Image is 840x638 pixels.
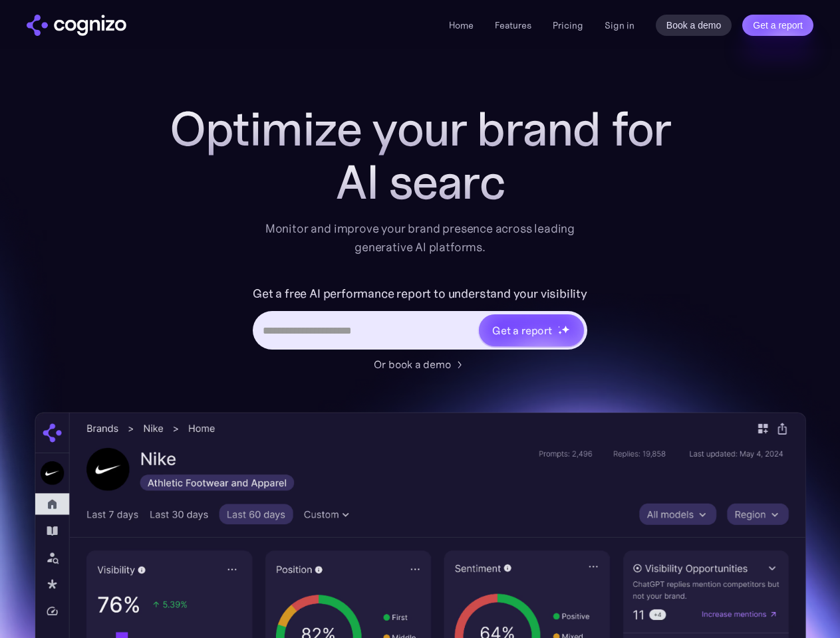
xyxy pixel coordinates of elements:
[558,330,563,335] img: star
[154,102,686,156] h1: Optimize your brand for
[492,322,552,338] div: Get a report
[257,219,584,257] div: Monitor and improve your brand presence across leading generative AI platforms.
[561,325,570,334] img: star
[558,326,560,328] img: star
[374,356,467,372] a: Or book a demo
[253,283,587,304] label: Get a free AI performance report to understand your visibility
[27,15,126,36] img: cognizo logo
[449,19,474,31] a: Home
[495,19,531,31] a: Features
[154,156,686,209] div: AI searc
[478,313,585,348] a: Get a reportstarstarstar
[605,17,634,33] a: Sign in
[553,19,583,31] a: Pricing
[656,15,732,36] a: Book a demo
[374,356,451,372] div: Or book a demo
[27,15,126,36] a: home
[253,283,587,350] form: Hero URL Input Form
[742,15,813,36] a: Get a report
